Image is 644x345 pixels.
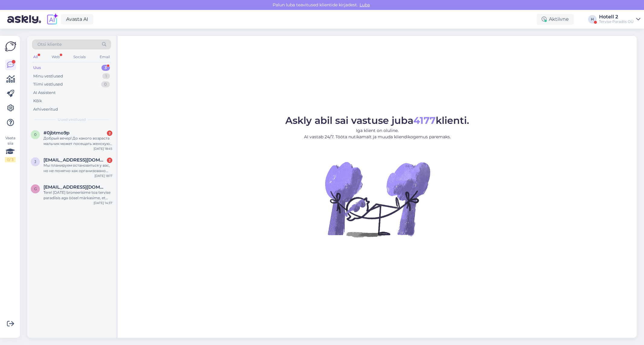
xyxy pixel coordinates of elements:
[61,14,93,24] a: Avasta AI
[33,81,63,87] div: Tiimi vestlused
[43,184,106,190] span: gregorroop@gmail.com
[537,14,574,25] div: Aktiivne
[323,145,432,253] img: No Chat active
[33,73,63,79] div: Minu vestlused
[588,15,597,24] div: H
[43,157,106,163] span: ju.soldatkina@gmail.com
[285,114,469,126] span: Askly abil sai vastuse juba klienti.
[34,132,37,137] span: 0
[102,73,110,79] div: 1
[599,19,634,24] div: Tervise Paradiis OÜ
[413,114,436,126] b: 4177
[94,146,112,151] div: [DATE] 18:45
[72,53,87,61] div: Socials
[358,2,372,8] span: Luba
[33,90,56,96] div: AI Assistent
[107,130,112,136] div: 2
[43,163,112,174] div: Мы планируем остановиться у вас, но не понятно как организовано утро. Во сколько для нас открывае...
[285,127,469,140] p: Iga klient on oluline. AI vastab 24/7. Tööta nutikamalt ja muuda kliendikogemus paremaks.
[37,41,62,48] span: Otsi kliente
[50,53,61,61] div: Web
[34,187,37,191] span: g
[33,65,41,71] div: Uus
[101,81,110,87] div: 0
[5,41,16,52] img: Askly Logo
[43,136,112,146] div: Добрый вечер! До какого возраста мальчик может посещать женскую раздевалку? Если пришли мама с сы...
[5,135,16,162] div: Vaata siia
[58,117,86,122] span: Uued vestlused
[95,174,112,178] div: [DATE] 18:17
[34,159,36,164] span: j
[107,158,112,163] div: 2
[599,14,640,24] a: Hotell 2Tervise Paradiis OÜ
[46,13,59,26] img: explore-ai
[43,130,69,136] span: #0jbtmo9p
[32,53,39,61] div: All
[101,65,110,71] div: 3
[43,190,112,201] div: Tere! [DATE] broneerisime toa tervise paradiisis aga öösel märkasime, et meie broneeritd lai kahe...
[5,157,16,162] div: 0 / 3
[94,201,112,205] div: [DATE] 14:37
[98,53,111,61] div: Email
[33,98,42,104] div: Kõik
[33,106,58,112] div: Arhiveeritud
[599,14,634,19] div: Hotell 2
